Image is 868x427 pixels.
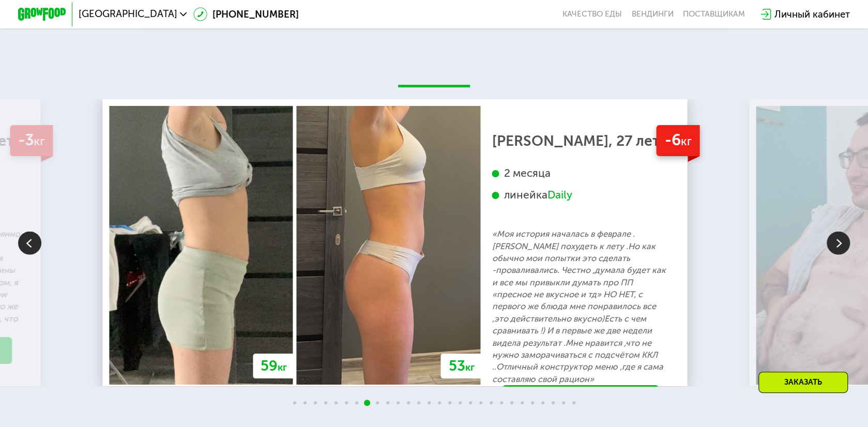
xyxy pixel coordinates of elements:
img: Slide right [827,231,850,254]
a: Вендинги [631,9,673,19]
div: -3 [10,125,53,156]
img: Slide left [18,231,41,254]
span: кг [680,134,691,148]
a: Хочу так же [502,385,659,412]
span: кг [465,361,475,373]
div: [PERSON_NAME], 27 лет [492,135,669,147]
div: линейка [492,188,669,202]
span: кг [34,134,44,148]
div: Заказать [758,372,848,393]
div: 2 месяца [492,166,669,180]
div: 59 [253,354,295,378]
span: кг [278,361,287,373]
div: Daily [547,188,572,202]
p: «Моя история началась в феврале .[PERSON_NAME] похудеть к лету .Но как обычно мои попытки это сде... [492,228,669,385]
span: [GEOGRAPHIC_DATA] [79,9,177,19]
a: [PHONE_NUMBER] [193,7,299,22]
div: Личный кабинет [774,7,850,22]
div: 53 [441,354,482,378]
div: поставщикам [683,9,745,19]
div: -6 [656,125,700,156]
a: Качество еды [562,9,622,19]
